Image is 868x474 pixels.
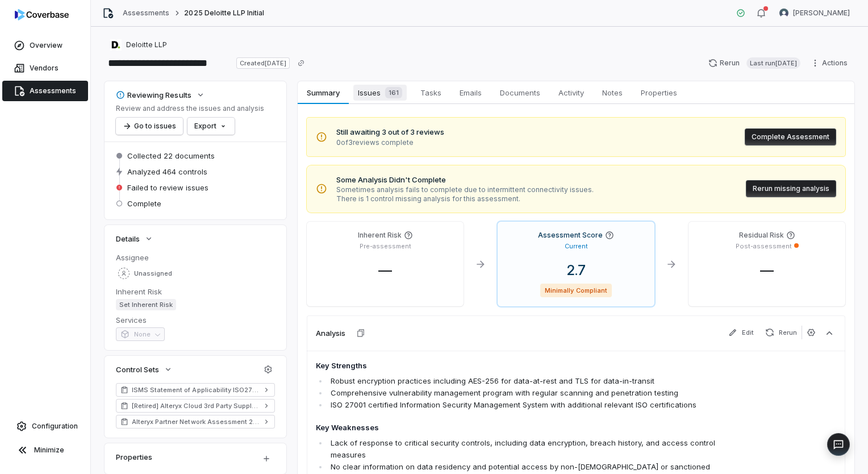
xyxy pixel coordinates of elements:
[779,9,788,18] img: Diana Esparza avatar
[30,41,62,50] span: Overview
[116,286,275,297] dt: Inherent Risk
[455,85,486,100] span: Emails
[316,422,732,434] h4: Key Weaknesses
[369,262,401,278] span: —
[116,315,275,325] dt: Services
[745,128,836,145] button: Complete Assessment
[132,401,259,410] span: [Retired] Alteryx Cloud 3rd Party Supplier Assessment 2024 AI AIS
[30,64,59,73] span: Vendors
[116,364,159,375] span: Control Sets
[127,151,215,161] span: Collected 22 documents
[336,185,594,194] span: Sometimes analysis fails to complete due to intermittent connectivity issues.
[116,90,191,100] div: Reviewing Results
[739,231,784,240] h4: Residual Risk
[184,9,264,18] span: 2025 Deloitte LLP Initial
[2,58,88,78] a: Vendors
[134,269,172,278] span: Unassigned
[495,85,545,100] span: Documents
[336,194,594,203] span: There is 1 control missing analysis for this assessment.
[116,299,176,310] span: Set Inherent Risk
[127,182,208,193] span: Failed to review issues
[112,85,208,105] button: Reviewing Results
[132,417,259,426] span: Alteryx Partner Network Assessment 2024 AIS
[554,85,589,100] span: Activity
[187,118,235,135] button: Export
[761,326,802,339] button: Rerun
[116,399,275,413] a: [Retired] Alteryx Cloud 3rd Party Supplier Assessment 2024 AI AIS
[336,127,444,138] span: Still awaiting 3 out of 3 reviews
[302,85,344,100] span: Summary
[746,180,836,197] button: Rerun missing analysis
[353,85,407,101] span: Issues
[807,55,854,72] button: Actions
[5,439,86,461] button: Minimize
[538,231,603,240] h4: Assessment Score
[598,85,627,100] span: Notes
[34,446,64,455] span: Minimize
[30,86,76,95] span: Assessments
[107,35,170,55] button: https://deloitte.com/Deloitte LLP
[116,383,275,397] a: ISMS Statement of Applicability ISO27001 2022
[328,399,732,411] li: ISO 27001 certified Information Security Management System with additional relevant ISO certifica...
[702,55,807,72] button: RerunLast run[DATE]
[316,328,345,338] h3: Analysis
[127,167,207,177] span: Analyzed 464 controls
[416,85,446,100] span: Tasks
[328,387,732,399] li: Comprehensive vulnerability management program with regular scanning and penetration testing
[360,242,411,251] p: Pre-assessment
[15,9,69,20] img: logo-D7KZi-bG.svg
[358,231,402,240] h4: Inherent Risk
[2,81,88,101] a: Assessments
[751,262,783,278] span: —
[328,375,732,387] li: Robust encryption practices including AES-256 for data-at-rest and TLS for data-in-transit
[132,385,259,394] span: ISMS Statement of Applicability ISO27001 2022
[316,360,732,372] h4: Key Strengths
[126,40,167,49] span: Deloitte LLP
[746,57,800,69] span: Last run [DATE]
[116,234,140,244] span: Details
[291,53,311,73] button: Copy link
[123,9,169,18] a: Assessments
[328,437,732,461] li: Lack of response to critical security controls, including data encryption, breach history, and ac...
[116,104,264,113] p: Review and address the issues and analysis
[773,5,857,22] button: Diana Esparza avatar[PERSON_NAME]
[540,284,612,297] span: Minimally Compliant
[116,415,275,429] a: Alteryx Partner Network Assessment 2024 AIS
[116,118,183,135] button: Go to issues
[565,242,588,251] p: Current
[636,85,682,100] span: Properties
[793,9,850,18] span: [PERSON_NAME]
[127,198,161,209] span: Complete
[116,252,275,263] dt: Assignee
[112,359,176,380] button: Control Sets
[385,87,402,98] span: 161
[5,416,86,436] a: Configuration
[2,35,88,56] a: Overview
[736,242,792,251] p: Post-assessment
[558,262,595,278] span: 2.7
[112,228,157,249] button: Details
[236,57,290,69] span: Created [DATE]
[336,138,444,147] span: 0 of 3 reviews complete
[724,326,758,339] button: Edit
[336,174,594,186] span: Some Analysis Didn't Complete
[32,422,78,431] span: Configuration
